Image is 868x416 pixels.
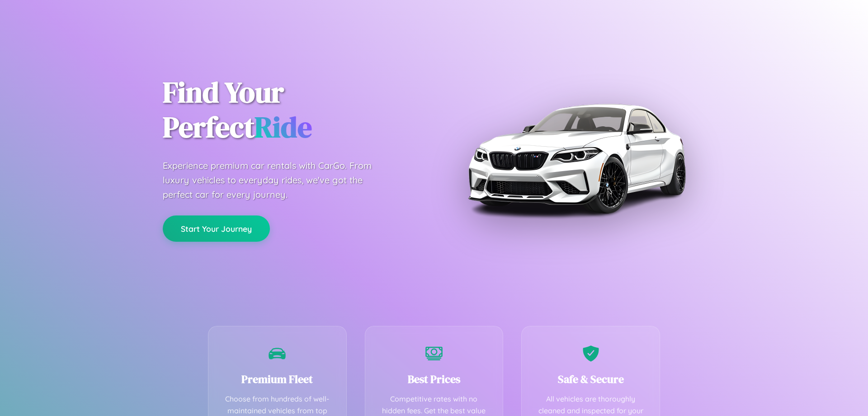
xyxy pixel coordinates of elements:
[163,75,420,145] h1: Find Your Perfect
[222,372,333,387] h3: Premium Fleet
[163,158,389,202] p: Experience premium car rentals with CarGo. From luxury vehicles to everyday rides, we've got the ...
[163,215,270,242] button: Start Your Journey
[255,107,312,147] span: Ride
[535,372,646,387] h3: Safe & Secure
[379,372,490,387] h3: Best Prices
[463,45,689,272] img: Premium BMW car rental vehicle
